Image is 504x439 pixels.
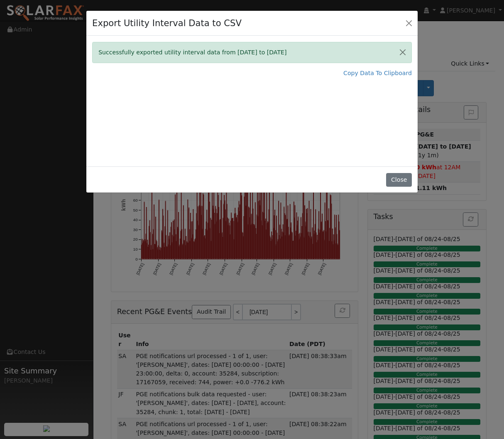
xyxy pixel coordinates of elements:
button: Close [403,17,415,29]
button: Close [394,42,411,63]
h4: Export Utility Interval Data to CSV [92,17,242,30]
div: Successfully exported utility interval data from [DATE] to [DATE] [92,42,412,63]
a: Copy Data To Clipboard [343,69,412,78]
button: Close [386,173,411,187]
